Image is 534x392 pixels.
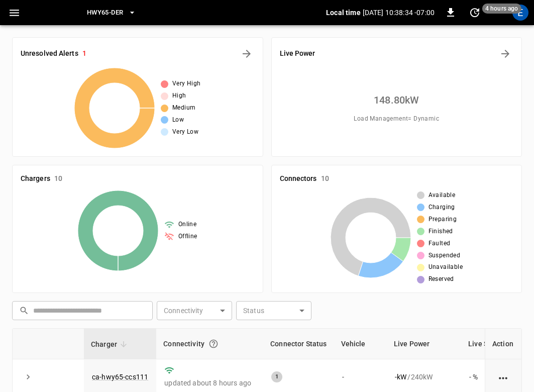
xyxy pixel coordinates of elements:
span: Load Management = Dynamic [354,114,439,124]
h6: 10 [321,173,329,184]
span: Online [178,220,196,230]
span: Finished [429,227,453,237]
span: Charging [429,203,455,213]
th: Vehicle [334,329,387,359]
p: Local time [326,8,361,18]
span: HWY65-DER [87,7,123,19]
th: Live SoC [461,329,503,359]
span: Very Low [172,127,198,137]
span: Preparing [429,215,457,225]
span: Low [172,115,184,125]
h6: 1 [82,48,86,59]
div: profile-icon [512,5,528,21]
span: Medium [172,103,195,113]
div: Connectivity [163,335,256,353]
button: Energy Overview [497,46,513,62]
th: Action [485,329,521,359]
span: Available [429,190,456,201]
span: Unavailable [429,262,463,272]
p: [DATE] 10:38:34 -07:00 [363,8,435,18]
span: Suspended [429,251,461,261]
div: 1 [271,371,282,382]
button: set refresh interval [467,5,483,21]
span: Very High [172,79,201,89]
span: High [172,91,186,101]
th: Live Power [387,329,461,359]
h6: Connectors [280,173,317,184]
span: Reserved [429,274,454,284]
th: Connector Status [263,329,334,359]
p: updated about 8 hours ago [164,378,255,388]
span: Charger [91,338,130,350]
button: Connection between the charger and our software. [204,335,223,353]
h6: Live Power [280,48,315,59]
button: All Alerts [239,46,255,62]
button: expand row [21,369,36,384]
div: / 240 kW [395,372,453,382]
a: ca-hwy65-ccs111 [92,373,148,381]
h6: 10 [54,173,62,184]
span: 4 hours ago [482,4,521,14]
div: action cell options [497,372,510,382]
h6: Unresolved Alerts [21,48,78,59]
h6: 148.80 kW [374,92,419,108]
h6: Chargers [21,173,50,184]
button: HWY65-DER [83,3,140,23]
p: - kW [395,372,406,382]
span: Offline [178,232,197,242]
span: Faulted [429,239,451,249]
